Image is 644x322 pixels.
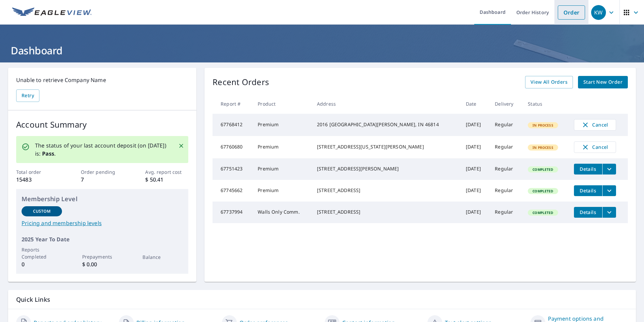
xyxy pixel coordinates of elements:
span: In Process [528,145,557,150]
div: [STREET_ADDRESS] [317,209,455,215]
p: Balance [142,253,183,261]
p: Reports Completed [22,246,62,260]
b: Pass [42,150,55,157]
td: Regular [489,136,522,158]
p: The status of your last account deposit (on [DATE]) is: . [35,141,170,158]
p: Quick Links [16,295,628,304]
img: EV Logo [12,7,92,18]
p: Custom [33,208,51,214]
td: Regular [489,158,522,180]
p: 0 [22,260,62,268]
a: View All Orders [525,76,573,88]
span: Cancel [581,121,609,129]
span: Details [578,166,598,172]
span: Completed [528,210,557,215]
th: Delivery [489,94,522,114]
td: [DATE] [460,136,489,158]
h1: Dashboard [8,44,636,57]
th: Address [312,94,460,114]
p: Total order [16,168,59,176]
th: Status [522,94,568,114]
td: 67737994 [213,202,252,223]
td: Premium [252,136,312,158]
p: 15483 [16,176,59,184]
p: Prepayments [82,253,123,260]
button: filesDropdownBtn-67737994 [602,207,616,218]
button: detailsBtn-67737994 [574,207,602,218]
th: Product [252,94,312,114]
td: 67768412 [213,114,252,136]
button: filesDropdownBtn-67745662 [602,185,616,196]
td: Regular [489,202,522,223]
a: Pricing and membership levels [22,219,183,227]
th: Date [460,94,489,114]
a: Order [558,5,585,20]
button: Cancel [574,119,616,131]
span: Cancel [581,143,609,151]
p: $ 0.00 [82,260,123,268]
td: Premium [252,158,312,180]
td: Premium [252,180,312,202]
span: Details [578,187,598,194]
td: Regular [489,180,522,202]
td: Walls Only Comm. [252,202,312,223]
p: Membership Level [22,194,183,204]
td: 67760680 [213,136,252,158]
span: Completed [528,167,557,172]
p: $ 50.41 [145,176,188,184]
td: [DATE] [460,180,489,202]
div: [STREET_ADDRESS] [317,187,455,194]
a: Start New Order [578,76,628,88]
div: 2016 [GEOGRAPHIC_DATA][PERSON_NAME], IN 46814 [317,121,455,128]
span: In Process [528,123,557,128]
p: Order pending [81,168,124,176]
p: Avg. report cost [145,168,188,176]
p: Recent Orders [213,76,269,88]
span: Retry [22,91,34,100]
div: [STREET_ADDRESS][PERSON_NAME] [317,165,455,172]
button: Close [177,141,186,150]
td: 67745662 [213,180,252,202]
p: 2025 Year To Date [22,235,183,243]
td: Regular [489,114,522,136]
div: KW [591,5,606,20]
p: 7 [81,176,124,184]
th: Report # [213,94,252,114]
td: Premium [252,114,312,136]
p: Unable to retrieve Company Name [16,76,188,84]
button: Retry [16,89,39,102]
td: [DATE] [460,114,489,136]
p: Account Summary [16,118,188,131]
td: [DATE] [460,158,489,180]
span: Completed [528,189,557,193]
span: Details [578,209,598,215]
td: [DATE] [460,202,489,223]
button: detailsBtn-67745662 [574,185,602,196]
button: detailsBtn-67751423 [574,164,602,175]
button: Cancel [574,141,616,153]
td: 67751423 [213,158,252,180]
div: [STREET_ADDRESS][US_STATE][PERSON_NAME] [317,143,455,150]
button: filesDropdownBtn-67751423 [602,164,616,175]
span: View All Orders [530,78,568,86]
span: Start New Order [583,78,622,86]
